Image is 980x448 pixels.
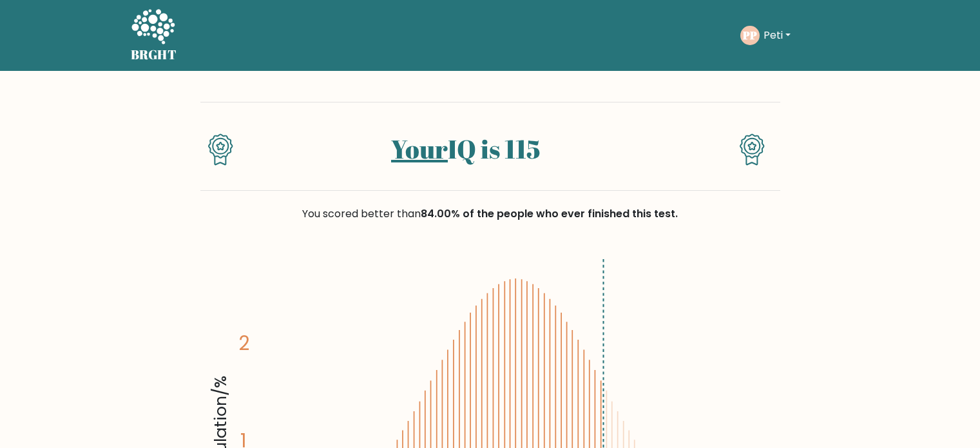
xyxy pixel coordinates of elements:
a: Your [391,131,448,166]
a: BRGHT [131,5,177,66]
text: PP [742,28,757,43]
button: Peti [760,27,794,44]
h1: IQ is 115 [256,133,675,164]
tspan: 2 [238,330,249,356]
span: 84.00% of the people who ever finished this test. [421,206,678,221]
div: You scored better than [200,206,780,222]
h5: BRGHT [131,47,177,63]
